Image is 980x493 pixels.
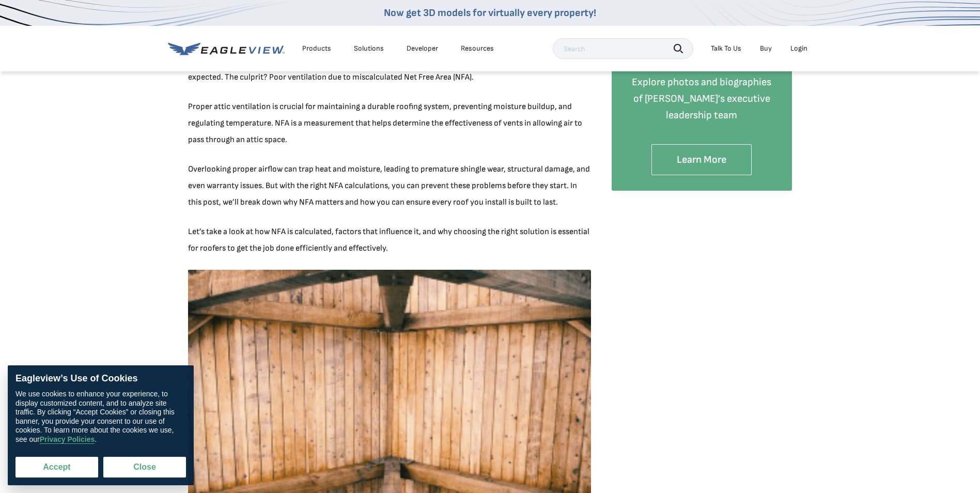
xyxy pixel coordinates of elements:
button: Accept [15,457,98,477]
p: Overlooking proper airflow can trap heat and moisture, leading to premature shingle wear, structu... [188,161,591,211]
button: Close [103,457,186,477]
input: Search [553,38,693,59]
p: Let’s take a look at how NFA is calculated, factors that influence it, and why choosing the right... [188,224,591,257]
div: Login [790,44,807,53]
div: Products [302,44,331,53]
div: Resources [461,44,494,53]
p: Explore photos and biographies of [PERSON_NAME]’s executive leadership team [627,74,777,124]
div: Eagleview’s Use of Cookies [15,373,186,384]
a: Now get 3D models for virtually every property! [384,7,596,19]
a: Developer [407,44,438,53]
a: Privacy Policies [40,435,95,444]
a: Buy [760,44,772,53]
a: Learn More [651,144,752,176]
div: Talk To Us [711,44,741,53]
p: Proper attic ventilation is crucial for maintaining a durable roofing system, preventing moisture... [188,99,591,148]
div: We use cookies to enhance your experience, to display customized content, and to analyze site tra... [15,390,186,444]
div: Solutions [354,44,384,53]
